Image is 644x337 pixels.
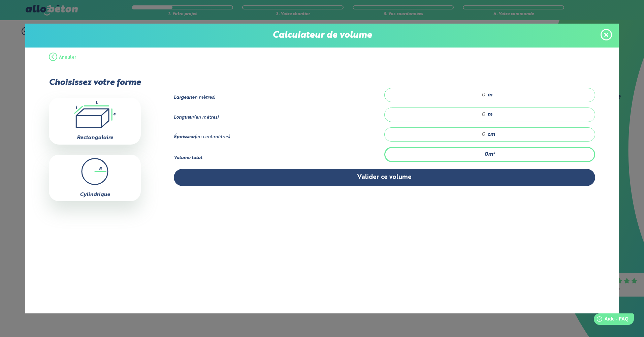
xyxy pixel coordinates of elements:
p: Choisissez votre forme [49,78,141,88]
strong: 0 [484,152,488,157]
p: Calculateur de volume [32,30,612,41]
button: Annuler [49,48,76,68]
strong: Épaisseur [174,135,195,139]
div: (en centimètres) [174,134,384,140]
iframe: Help widget launcher [584,311,637,330]
input: 0 [391,111,486,118]
label: Cylindrique [80,192,110,197]
label: Rectangulaire [77,135,113,141]
button: Valider ce volume [174,169,595,186]
input: 0 [391,131,486,138]
span: cm [487,131,495,137]
div: (en mètres) [174,115,384,120]
input: 0 [391,92,486,98]
span: m [487,112,492,118]
div: (en mètres) [174,95,384,100]
strong: Largeur [174,95,191,100]
span: m [487,92,492,98]
strong: Volume total [174,156,202,160]
strong: Longueur [174,115,194,120]
div: m³ [384,147,595,162]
